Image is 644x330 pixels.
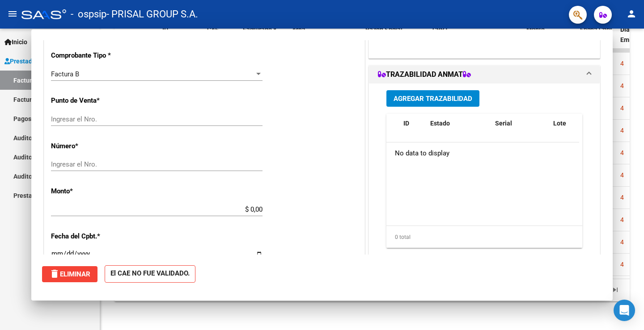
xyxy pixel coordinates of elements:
button: Eliminar [42,266,97,282]
span: 4 [620,171,624,179]
div: Open Intercom Messenger [614,300,635,321]
span: Factura B [51,70,79,78]
span: Prestadores / Proveedores [4,56,86,66]
mat-icon: menu [7,8,18,19]
p: Comprobante Tipo * [51,50,143,61]
button: Agregar Trazabilidad [386,90,479,107]
datatable-header-cell: Estado [427,114,491,143]
datatable-header-cell: ID [400,114,427,143]
div: TRAZABILIDAD ANMAT [369,84,600,269]
span: 4 [620,82,624,89]
datatable-header-cell: Serial [491,114,550,143]
span: Lote [553,120,566,127]
span: 4 [620,216,624,223]
p: Número [51,141,143,151]
span: Estado [430,120,450,127]
span: Serial [495,120,512,127]
p: Fecha del Cpbt. [51,231,143,242]
span: 4 [620,149,624,156]
div: No data to display [386,142,579,165]
mat-expansion-panel-header: TRAZABILIDAD ANMAT [369,66,600,84]
div: 0 total [386,226,582,248]
h1: TRAZABILIDAD ANMAT [378,69,471,80]
span: 4 [620,194,624,201]
span: 4 [620,104,624,112]
mat-icon: delete [49,268,60,279]
span: Inicio [4,37,27,47]
span: 4 [620,127,624,134]
span: Agregar Trazabilidad [394,95,472,103]
datatable-header-cell: Lote [550,114,588,143]
span: 4 [620,238,624,246]
p: Monto [51,186,143,196]
span: ID [403,120,409,127]
span: - ospsip [71,4,106,24]
span: 4 [620,60,624,67]
mat-icon: person [626,8,637,19]
span: - PRISAL GROUP S.A. [106,4,198,24]
span: 4 [620,261,624,268]
span: Eliminar [49,270,90,278]
a: go to last page [607,285,624,295]
p: Punto de Venta [51,96,143,106]
strong: El CAE NO FUE VALIDADO. [105,265,195,283]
